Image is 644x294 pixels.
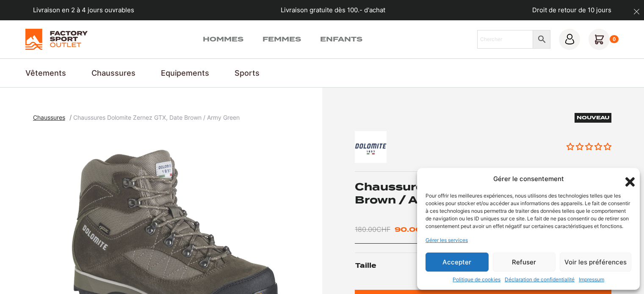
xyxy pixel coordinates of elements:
div: Pour offrir les meilleures expériences, nous utilisons des technologies telles que les cookies po... [426,192,630,230]
a: Impressum [579,276,604,283]
span: CHF [376,225,390,234]
a: Politique de cookies [453,276,500,283]
p: Livraison gratuite dès 100.- d'achat [281,5,385,15]
a: Hommes [203,34,243,44]
button: dismiss [629,4,644,19]
img: Factory Sport Outlet [25,29,88,50]
span: Chaussures Dolomite Zernez GTX, Date Brown / Army Green [73,114,240,121]
button: Accepter [426,253,489,272]
a: Sports [235,67,260,79]
bdi: 180.00 [355,225,390,234]
label: Taille [355,253,483,279]
button: Voir les préférences [560,253,631,272]
div: Gérer le consentement [493,174,564,184]
a: Femmes [263,34,301,44]
h1: Chaussures Dolomite Zernez GTX, Date Brown / Army Green [355,180,611,206]
a: Equipements [161,67,209,79]
input: Chercher [477,30,533,49]
div: 0 [610,35,619,44]
nav: breadcrumbs [33,113,240,123]
button: Refuser [493,253,556,272]
p: Droit de retour de 10 jours [532,5,611,15]
p: Livraison en 2 à 4 jours ouvrables [33,5,134,15]
span: Nouveau [577,114,609,121]
a: Vêtements [25,67,66,79]
a: Gérer les services [426,236,468,244]
a: Enfants [320,34,362,44]
a: Déclaration de confidentialité [505,276,575,283]
bdi: 90.00 [395,225,440,234]
div: Fermer la boîte de dialogue [623,175,631,183]
span: Chaussures [33,114,65,121]
a: Chaussures [91,67,135,79]
a: Chaussures [33,114,70,121]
